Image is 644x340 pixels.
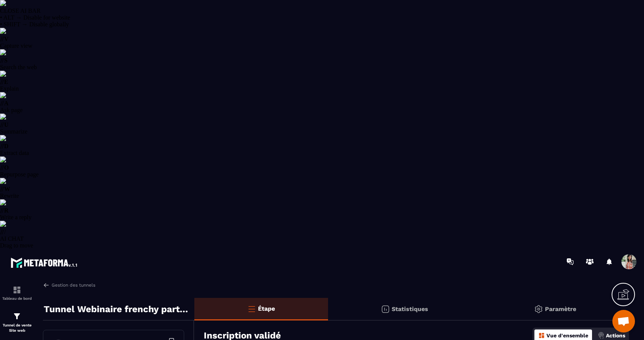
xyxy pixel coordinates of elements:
[612,310,635,332] div: Ouvrir le chat
[12,285,21,294] img: formation
[43,282,95,288] a: Gestion des tunnels
[2,296,32,301] p: Tableau de bord
[12,312,21,321] img: formation
[392,305,428,313] p: Statistiques
[545,305,576,313] p: Paramètre
[606,332,625,338] p: Actions
[2,280,32,306] a: formationformationTableau de bord
[11,256,78,269] img: logo
[258,305,275,312] p: Étape
[538,332,545,339] img: dashboard-orange.40269519.svg
[2,323,32,333] p: Tunnel de vente Site web
[381,305,390,314] img: stats.20deebd0.svg
[43,282,50,288] img: arrow
[247,304,256,313] img: bars-o.4a397970.svg
[598,332,604,339] img: actions.d6e523a2.png
[534,305,543,314] img: setting-gr.5f69749f.svg
[546,332,588,338] p: Vue d'ensemble
[44,302,189,317] p: Tunnel Webinaire frenchy partners
[2,306,32,339] a: formationformationTunnel de vente Site web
